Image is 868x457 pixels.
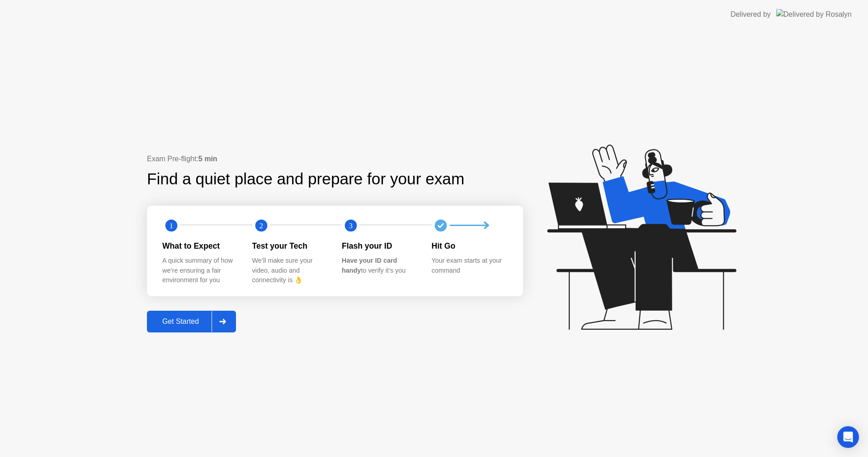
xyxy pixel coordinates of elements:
div: Get Started [150,317,212,326]
b: 5 min [198,155,217,163]
div: to verify it’s you [342,256,417,275]
div: What to Expect [162,240,238,252]
div: Find a quiet place and prepare for your exam [147,167,466,191]
div: Open Intercom Messenger [837,426,859,448]
text: 1 [170,221,173,230]
div: Flash your ID [342,240,417,252]
text: 3 [349,221,353,230]
div: Delivered by [731,9,771,20]
img: Delivered by Rosalyn [776,9,852,19]
div: Your exam starts at your command [432,256,507,275]
div: We’ll make sure your video, audio and connectivity is 👌 [252,256,328,285]
div: Test your Tech [252,240,328,252]
div: Exam Pre-flight: [147,154,523,164]
div: Hit Go [432,240,507,252]
button: Get Started [147,311,236,332]
b: Have your ID card handy [342,257,397,274]
text: 2 [259,221,263,230]
div: A quick summary of how we’re ensuring a fair environment for you [162,256,238,285]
